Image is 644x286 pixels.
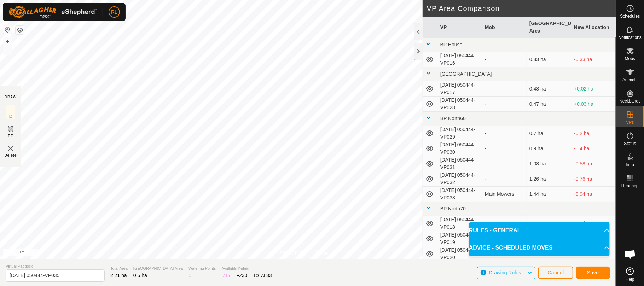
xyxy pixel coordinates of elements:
p-accordion-header: RULES - GENERAL [469,222,610,239]
td: +0.03 ha [571,97,616,112]
td: 0.48 ha [527,81,571,97]
td: [DATE] 050444-VP018 [437,216,482,231]
span: BP House [440,42,463,47]
td: 0.7 ha [527,126,571,141]
a: Contact Us [315,250,336,256]
div: DRAW [5,94,17,100]
span: Virtual Paddock [6,263,105,269]
div: Open chat [620,244,641,265]
p-accordion-header: ADVICE - SCHEDULED MOVES [469,239,610,256]
span: 2.21 ha [110,273,127,278]
td: 1 ha [527,216,571,231]
span: Total Area [110,265,128,272]
td: [DATE] 050444-VP029 [437,126,482,141]
span: Neckbands [619,99,640,103]
td: -0.2 ha [571,126,616,141]
span: BP North70 [440,206,466,211]
td: 1.08 ha [527,156,571,171]
span: 17 [225,273,231,278]
th: [GEOGRAPHIC_DATA] Area [527,17,571,38]
a: Help [616,264,644,284]
img: Gallagher Logo [8,6,97,18]
td: -0.58 ha [571,156,616,171]
td: 1.44 ha [527,187,571,202]
a: Privacy Policy [280,250,306,256]
th: VP [437,17,482,38]
td: [DATE] 050444-VP032 [437,171,482,187]
th: New Allocation [571,17,616,38]
td: [DATE] 050444-VP016 [437,52,482,67]
button: Reset Map [3,25,12,34]
img: VP [6,144,15,153]
div: - [485,130,524,137]
td: [DATE] 050444-VP031 [437,156,482,171]
button: Map Layers [16,26,24,34]
div: - [485,220,524,227]
td: 1.26 ha [527,171,571,187]
span: VPs [626,120,634,124]
div: Main Mowers [485,191,524,198]
button: Cancel [538,267,573,279]
span: IZ [9,114,13,119]
button: + [3,37,12,46]
button: – [3,46,12,55]
span: Cancel [547,270,564,275]
td: -0.94 ha [571,187,616,202]
div: - [485,160,524,168]
td: -0.76 ha [571,171,616,187]
div: TOTAL [253,272,272,279]
span: RL [111,8,117,16]
td: -0.33 ha [571,52,616,67]
div: - [485,56,524,63]
div: - [485,175,524,183]
span: Notifications [619,35,642,40]
span: 30 [242,273,248,278]
span: Animals [622,78,638,82]
span: BP North60 [440,116,466,121]
td: -0.4 ha [571,141,616,156]
td: [DATE] 050444-VP020 [437,246,482,262]
td: 0.83 ha [527,52,571,67]
span: Infra [626,163,634,167]
span: ADVICE - SCHEDULED MOVES [469,244,552,252]
th: Mob [482,17,527,38]
span: Delete [5,153,17,158]
span: Heatmap [621,184,639,188]
span: RULES - GENERAL [469,226,521,235]
td: [DATE] 050444-VP033 [437,187,482,202]
span: Save [587,270,599,275]
span: Status [624,141,636,146]
td: -0.5 ha [571,216,616,231]
div: - [485,85,524,93]
td: [DATE] 050444-VP028 [437,97,482,112]
td: [DATE] 050444-VP019 [437,231,482,246]
span: Help [626,277,634,281]
span: Available Points [221,266,272,272]
td: 0.47 ha [527,97,571,112]
div: - [485,145,524,152]
div: IZ [221,272,231,279]
div: EZ [237,272,248,279]
span: Mobs [625,57,635,61]
span: 33 [266,273,272,278]
div: - [485,100,524,108]
span: [GEOGRAPHIC_DATA] Area [133,265,183,272]
span: Drawing Rules [489,270,521,275]
span: Schedules [620,14,640,18]
td: [DATE] 050444-VP017 [437,81,482,97]
span: 1 [188,273,191,278]
h2: VP Area Comparison [427,4,616,13]
button: Save [576,267,610,279]
span: [GEOGRAPHIC_DATA] [440,71,492,77]
td: 0.9 ha [527,141,571,156]
span: EZ [8,133,13,139]
span: 0.5 ha [133,273,147,278]
span: Watering Points [188,265,216,272]
td: [DATE] 050444-VP030 [437,141,482,156]
td: +0.02 ha [571,81,616,97]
